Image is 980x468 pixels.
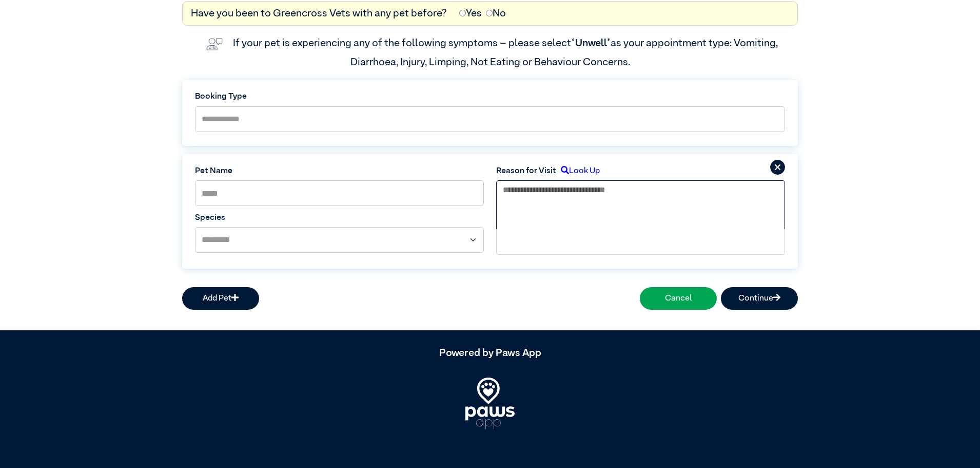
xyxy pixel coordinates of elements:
[202,34,227,54] img: vet
[486,10,493,16] input: No
[640,287,717,310] button: Cancel
[195,165,484,177] label: Pet Name
[459,6,482,21] label: Yes
[496,165,556,177] label: Reason for Visit
[556,165,600,177] label: Look Up
[233,38,780,67] label: If your pet is experiencing any of the following symptoms – please select as your appointment typ...
[459,10,466,16] input: Yes
[465,378,515,429] img: PawsApp
[191,6,447,21] label: Have you been to Greencross Vets with any pet before?
[486,6,506,21] label: No
[195,212,484,224] label: Species
[721,287,798,310] button: Continue
[195,90,785,103] label: Booking Type
[182,347,798,359] h5: Powered by Paws App
[182,287,259,310] button: Add Pet
[571,38,611,48] span: “Unwell”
